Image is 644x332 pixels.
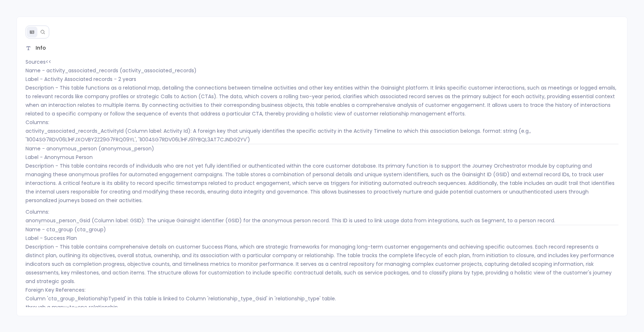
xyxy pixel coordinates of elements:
p: Columns: anonymous_person_Gsid (Column label: GSID): The unique Gainsight identifier (GSID) for t... [26,208,618,225]
span: Info [36,44,46,52]
p: Columns: activity_associated_records_ActivityId (Column label: Activity Id): A foreign key that u... [26,118,618,144]
p: Sources<< Name - activity_associated_records (activity_associated_records) Label - Activity Assoc... [26,58,618,118]
p: Name - anonymous_person (anonymous_person) Label - Anonymous Person Description - This table cont... [26,144,618,205]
